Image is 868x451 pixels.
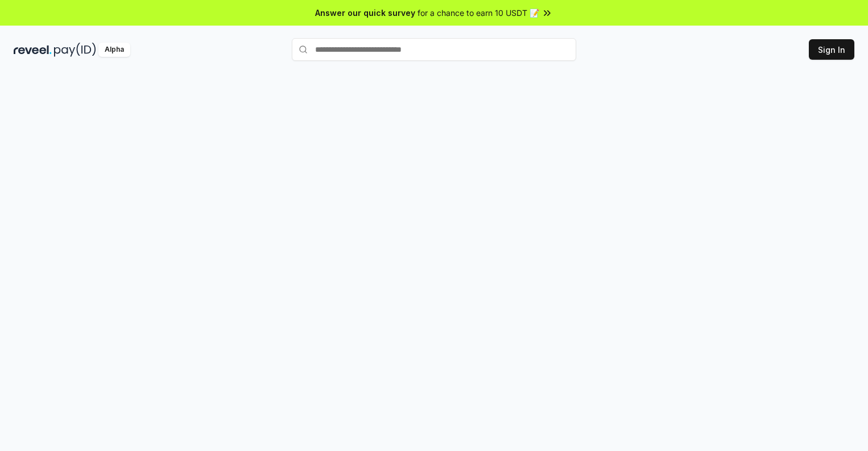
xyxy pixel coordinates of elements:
[315,7,415,19] span: Answer our quick survey
[98,43,130,57] div: Alpha
[54,43,96,57] img: pay_id
[14,43,52,57] img: reveel_dark
[418,7,539,19] span: for a chance to earn 10 USDT 📝
[809,39,854,60] button: Sign In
